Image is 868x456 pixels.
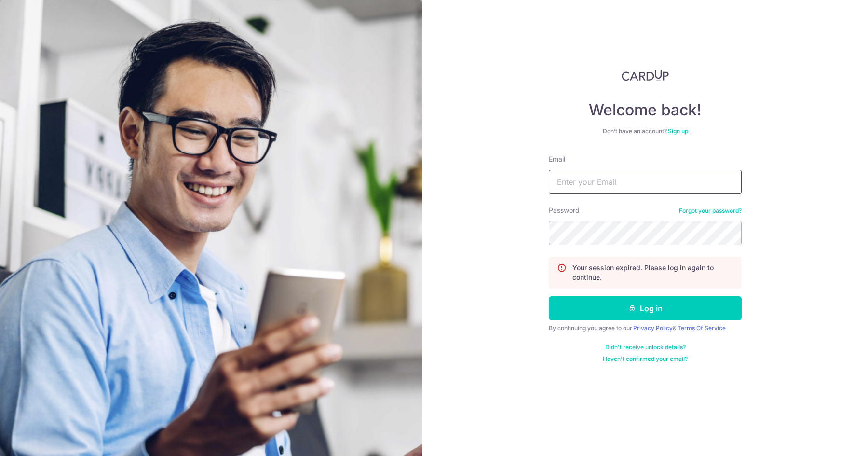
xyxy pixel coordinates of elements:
[605,344,686,351] a: Didn't receive unlock details?
[572,263,733,282] p: Your session expired. Please log in again to continue.
[549,100,742,120] h4: Welcome back!
[679,207,742,215] a: Forgot your password?
[622,69,669,81] img: CardUp Logo
[549,154,565,164] label: Email
[549,170,742,194] input: Enter your Email
[549,206,580,215] label: Password
[549,127,742,135] div: Don’t have an account?
[678,324,726,332] a: Terms Of Service
[668,127,688,135] a: Sign up
[549,324,742,332] div: By continuing you agree to our &
[549,296,742,320] button: Log in
[633,324,673,332] a: Privacy Policy
[603,355,688,363] a: Haven't confirmed your email?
